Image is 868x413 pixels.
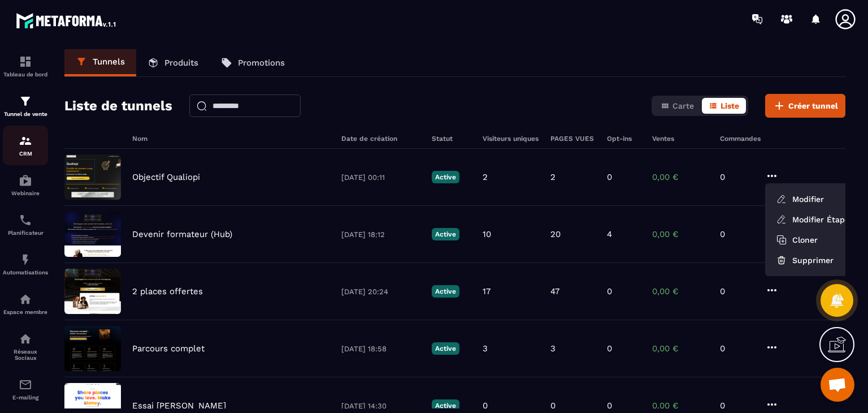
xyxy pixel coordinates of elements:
p: 0 [483,401,488,411]
p: 17 [483,286,491,296]
img: scheduler [19,213,32,227]
img: image [64,269,121,314]
p: 10 [483,229,491,239]
p: 0 [550,401,555,411]
p: 0,00 € [652,172,709,182]
p: Devenir formateur (Hub) [132,229,232,239]
img: logo [16,10,118,31]
p: Active [432,285,459,298]
p: Automatisations [3,269,48,276]
p: Essai [PERSON_NAME] [132,401,226,411]
a: Produits [136,49,210,76]
p: 0,00 € [652,401,709,411]
a: formationformationTableau de bord [3,46,48,86]
img: automations [19,174,32,187]
a: Modifier Étapes [770,209,860,230]
p: [DATE] 18:58 [341,345,420,353]
a: automationsautomationsEspace membre [3,284,48,324]
button: Liste [702,98,746,114]
img: automations [19,292,32,306]
a: Promotions [210,49,296,76]
p: Tableau de bord [3,71,48,78]
img: formation [19,55,32,68]
p: 20 [550,229,561,239]
img: image [64,154,121,200]
p: Active [432,399,459,412]
span: Liste [721,101,739,110]
h6: Opt-ins [607,135,641,143]
p: Tunnel de vente [3,111,48,117]
img: image [64,326,121,371]
span: Carte [672,101,694,110]
p: 0,00 € [652,286,709,296]
p: 2 [550,172,555,182]
p: 3 [550,343,555,354]
p: Active [432,342,459,355]
span: Créer tunnel [788,100,838,111]
h2: Liste de tunnels [64,94,172,117]
a: social-networksocial-networkRéseaux Sociaux [3,324,48,369]
h6: PAGES VUES [550,135,596,143]
a: formationformationTunnel de vente [3,86,48,126]
h6: Statut [432,135,471,143]
a: schedulerschedulerPlanificateur [3,205,48,244]
p: Active [432,171,459,183]
p: [DATE] 18:12 [341,230,420,239]
img: email [19,378,32,392]
p: [DATE] 14:30 [341,402,420,410]
p: 0 [720,172,754,182]
a: automationsautomationsAutomatisations [3,244,48,284]
button: Carte [654,98,701,114]
a: formationformationCRM [3,126,48,165]
p: 0 [607,286,612,296]
p: Espace membre [3,309,48,315]
a: Ouvrir le chat [821,368,854,402]
button: Créer tunnel [765,94,845,118]
p: Objectif Qualiopi [132,172,200,182]
img: formation [19,94,32,108]
p: Réseaux Sociaux [3,349,48,361]
p: E-mailing [3,394,48,401]
p: CRM [3,150,48,157]
button: Modifier [770,189,860,209]
a: automationsautomationsWebinaire [3,165,48,205]
button: Supprimer [770,250,860,270]
p: Webinaire [3,190,48,196]
p: Tunnels [93,57,125,67]
p: 2 [483,172,488,182]
h6: Commandes [720,135,761,143]
a: emailemailE-mailing [3,369,48,409]
p: [DATE] 00:11 [341,173,420,182]
p: 47 [550,286,559,296]
h6: Ventes [652,135,709,143]
p: Parcours complet [132,343,205,354]
p: 0 [720,286,754,296]
img: formation [19,134,32,148]
p: 0 [607,343,612,354]
h6: Date de création [341,135,420,143]
img: image [64,212,121,257]
img: automations [19,253,32,266]
p: [DATE] 20:24 [341,287,420,296]
p: 0 [607,401,612,411]
p: Planificateur [3,230,48,236]
p: 0,00 € [652,343,709,354]
p: 0,00 € [652,229,709,239]
p: Produits [164,58,198,68]
p: 3 [483,343,488,354]
h6: Visiteurs uniques [483,135,539,143]
p: 4 [607,229,612,239]
p: 0 [720,401,754,411]
p: 2 places offertes [132,286,203,296]
img: social-network [19,332,32,346]
p: 0 [720,343,754,354]
p: Promotions [238,58,285,68]
p: 0 [607,172,612,182]
a: Tunnels [64,49,136,76]
button: Cloner [770,230,824,250]
h6: Nom [132,135,330,143]
p: Active [432,228,459,240]
p: 0 [720,229,754,239]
